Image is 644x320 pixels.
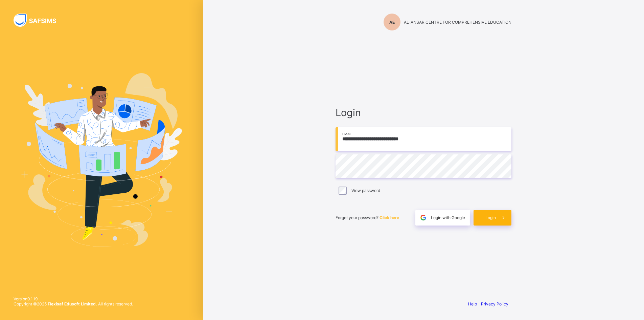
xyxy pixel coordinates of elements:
[336,215,399,220] span: Forgot your password?
[379,215,399,220] a: Click here
[21,73,182,247] img: Hero Image
[431,215,465,220] span: Login with Google
[336,107,511,119] span: Login
[404,20,511,25] span: AL-ANSAR CENTRE FOR COMPREHENSIVE EDUCATION
[481,301,508,306] a: Privacy Policy
[485,215,496,220] span: Login
[14,301,133,306] span: Copyright © 2025 All rights reserved.
[48,301,97,306] strong: Flexisaf Edusoft Limited.
[419,214,427,221] img: google.396cfc9801f0270233282035f929180a.svg
[14,296,133,301] span: Version 0.1.19
[468,301,477,306] a: Help
[389,20,395,25] span: AE
[14,14,64,27] img: SAFSIMS Logo
[351,188,380,193] label: View password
